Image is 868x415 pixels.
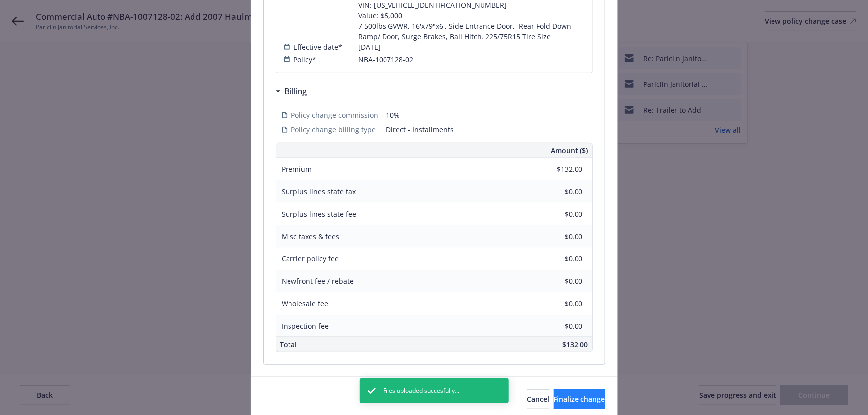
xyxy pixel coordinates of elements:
span: Finalize change [554,394,605,404]
span: Effective date* [294,42,343,52]
span: Files uploaded succesfully... [384,386,460,395]
span: Direct - Installments [386,124,587,135]
span: Surplus lines state tax [282,187,356,196]
input: 0.00 [524,274,589,289]
input: 0.00 [524,296,589,311]
button: Finalize change [554,389,605,409]
span: Carrier policy fee [282,254,339,263]
input: 0.00 [524,229,589,244]
span: Misc taxes & fees [282,232,340,241]
button: Cancel [527,389,550,409]
span: Policy change billing type [291,124,376,135]
input: 0.00 [524,319,589,333]
div: Billing [276,85,307,98]
span: Total [280,340,297,349]
span: Inspection fee [282,321,329,331]
span: Newfront fee / rebate [282,276,354,286]
span: Wholesale fee [282,299,329,308]
span: $132.00 [563,340,588,349]
span: NBA-1007128-02 [359,54,414,65]
span: Cancel [527,394,550,404]
span: 10% [386,110,587,120]
span: Surplus lines state fee [282,209,357,219]
span: Amount ($) [551,145,588,156]
span: Policy change commission [291,110,379,120]
input: 0.00 [524,184,589,199]
input: 0.00 [524,162,589,177]
h3: Billing [285,85,307,98]
span: Policy* [294,54,317,65]
span: Premium [282,165,312,174]
input: 0.00 [524,251,589,266]
span: [DATE] [359,42,381,52]
input: 0.00 [524,207,589,222]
